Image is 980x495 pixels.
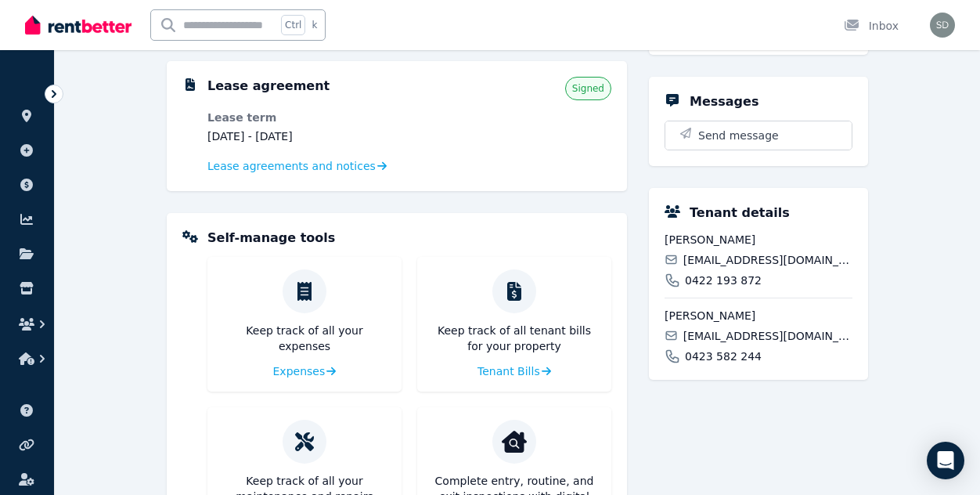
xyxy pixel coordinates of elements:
[477,363,551,379] a: Tenant Bills
[690,92,758,111] h5: Messages
[683,328,852,344] span: [EMAIL_ADDRESS][DOMAIN_NAME]
[844,18,899,34] div: Inbox
[690,204,790,222] h5: Tenant details
[572,82,604,95] span: Signed
[207,128,402,144] dd: [DATE] - [DATE]
[312,19,317,31] span: k
[207,229,335,247] h5: Self-manage tools
[273,363,326,379] span: Expenses
[930,13,955,38] img: Sarah Dobinson
[683,252,852,268] span: [EMAIL_ADDRESS][DOMAIN_NAME]
[207,110,402,125] dt: Lease term
[665,308,852,323] span: [PERSON_NAME]
[685,273,762,288] span: 0422 193 872
[477,363,540,379] span: Tenant Bills
[207,77,330,96] h5: Lease agreement
[281,15,305,35] span: Ctrl
[665,232,852,247] span: [PERSON_NAME]
[698,128,779,143] span: Send message
[220,323,389,354] p: Keep track of all your expenses
[273,363,337,379] a: Expenses
[685,349,762,364] span: 0423 582 244
[207,158,376,174] span: Lease agreements and notices
[927,442,964,479] div: Open Intercom Messenger
[207,158,387,174] a: Lease agreements and notices
[502,429,527,454] img: Condition reports
[665,121,852,150] button: Send message
[430,323,599,354] p: Keep track of all tenant bills for your property
[25,13,132,37] img: RentBetter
